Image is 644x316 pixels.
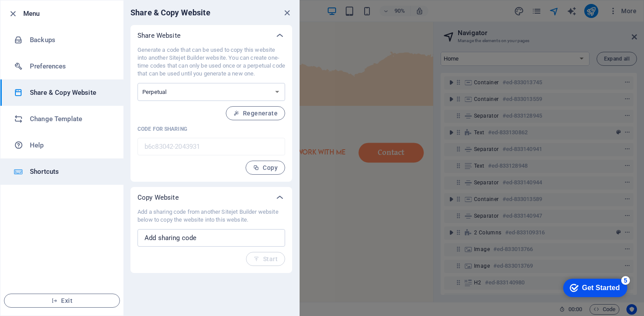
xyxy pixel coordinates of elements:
input: Add sharing code [137,229,285,247]
span: Regenerate [233,110,278,117]
div: 5 [65,2,74,11]
p: Share Website [137,31,181,40]
h6: Share & Copy Website [130,7,210,18]
p: Add a sharing code from another Sitejet Builder website below to copy the website into this website. [137,208,285,224]
p: Generate a code that can be used to copy this website into another Sitejet Builder website. You c... [137,46,285,78]
div: Get Started [26,10,64,18]
h6: Share & Copy Website [30,87,111,98]
h6: Help [30,140,111,151]
p: Copy Website [137,193,179,202]
h6: Change Template [30,114,111,124]
div: Copy Website [130,187,292,208]
p: Code for sharing [137,126,285,133]
button: Regenerate [226,106,285,120]
h6: Backups [30,35,111,45]
span: Copy [253,164,278,171]
a: Help [0,132,123,158]
h6: Shortcuts [30,166,111,177]
h6: Menu [23,8,116,19]
div: Share Website [130,25,292,46]
button: close [282,7,292,18]
div: Get Started 5 items remaining, 0% complete [7,4,71,23]
h6: Preferences [30,61,111,72]
span: Exit [11,297,112,304]
button: Copy [246,161,285,175]
button: Exit [4,294,120,308]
